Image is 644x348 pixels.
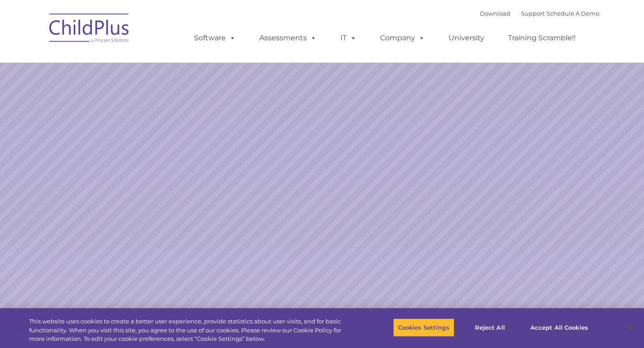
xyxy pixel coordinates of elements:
button: Close [620,318,640,337]
a: Training Scramble!! [499,29,585,47]
button: Accept All Cookies [525,318,593,337]
a: Company [371,29,434,47]
font: | [480,10,599,17]
a: Download [480,10,510,17]
div: This website uses cookies to create a better user experience, provide statistics about user visit... [29,317,354,344]
button: Cookies Settings [393,318,454,337]
button: Reject All [462,318,518,337]
a: University [440,29,493,47]
a: Support [521,10,545,17]
a: Software [185,29,245,47]
a: IT [331,29,365,47]
a: Schedule A Demo [547,10,599,17]
img: ChildPlus by Procare Solutions [45,7,134,52]
a: Assessments [250,29,326,47]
